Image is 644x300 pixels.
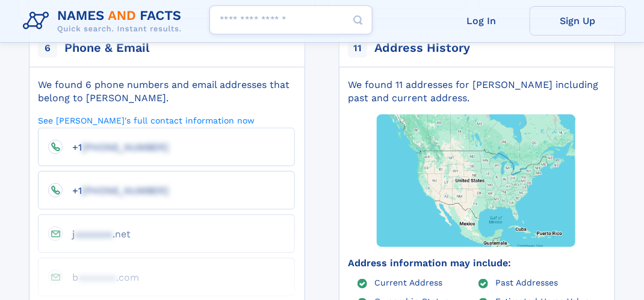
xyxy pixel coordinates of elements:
div: Phone & Email [64,40,149,57]
button: Search Button [344,5,373,35]
span: 6 [38,39,57,58]
a: jaaaaaaa.net [63,228,131,239]
span: aaaaaaa [78,272,116,283]
span: [PHONE_NUMBER] [82,142,169,153]
span: aaaaaaa [75,228,113,240]
div: Address History [374,40,470,57]
a: +1[PHONE_NUMBER] [63,141,169,152]
a: baaaaaaa.com [63,271,139,283]
a: Sign Up [530,6,626,36]
a: Past Addresses [495,277,558,287]
div: We found 6 phone numbers and email addresses that belong to [PERSON_NAME]. [38,78,294,105]
span: [PHONE_NUMBER] [82,185,169,196]
a: +1[PHONE_NUMBER] [63,184,169,196]
img: Map with markers on addresses Joann Ganduglia [356,80,597,281]
div: Address information may include: [348,257,604,270]
input: search input [209,5,373,34]
a: Log In [433,6,530,36]
a: See [PERSON_NAME]'s full contact information now [38,114,255,126]
div: We found 11 addresses for [PERSON_NAME] including past and current address. [348,78,604,105]
img: Logo Names and Facts [18,5,191,37]
a: Current Address [374,277,442,287]
span: 11 [348,39,367,58]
